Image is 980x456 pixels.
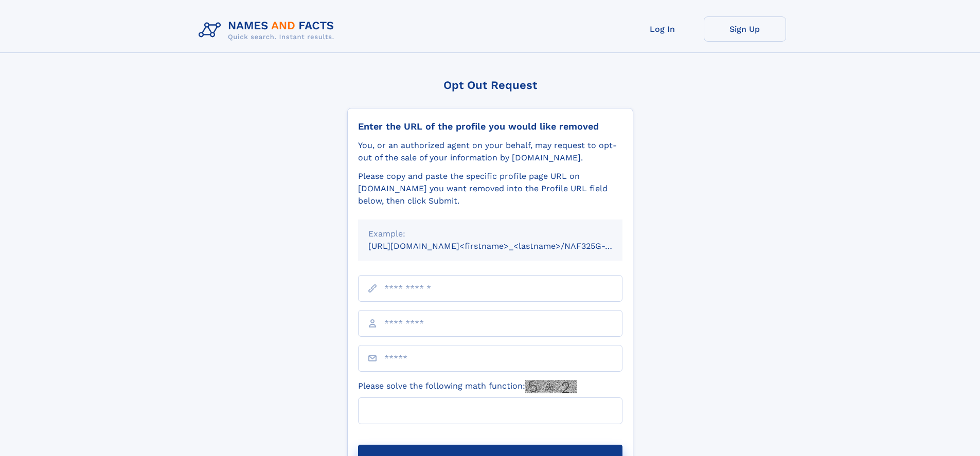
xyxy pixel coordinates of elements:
[347,79,633,92] div: Opt Out Request
[704,16,786,42] a: Sign Up
[358,139,622,164] div: You, or an authorized agent on your behalf, may request to opt-out of the sale of your informatio...
[358,380,577,393] label: Please solve the following math function:
[368,228,612,240] div: Example:
[621,16,704,42] a: Log In
[358,121,622,132] div: Enter the URL of the profile you would like removed
[194,16,343,44] img: Logo Names and Facts
[368,241,642,251] small: [URL][DOMAIN_NAME]<firstname>_<lastname>/NAF325G-xxxxxxxx
[358,170,622,207] div: Please copy and paste the specific profile page URL on [DOMAIN_NAME] you want removed into the Pr...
